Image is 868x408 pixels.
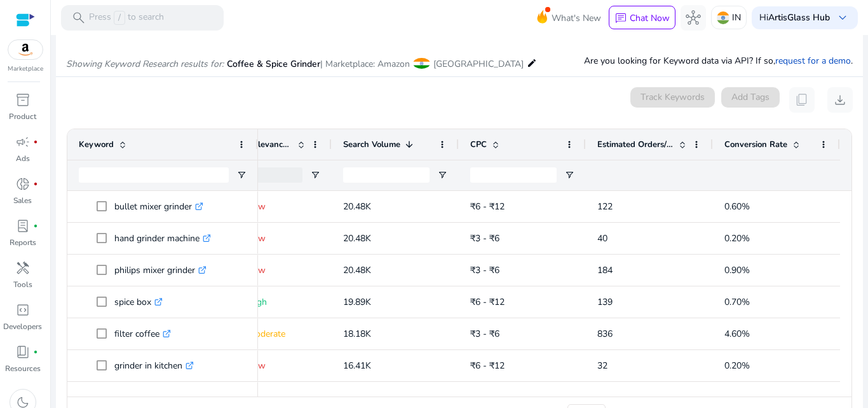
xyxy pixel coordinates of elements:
p: bullet mixer grinder [114,193,203,220]
span: ₹3 - ₹6 [470,264,499,276]
p: Reports [10,237,36,248]
span: What's New [552,7,601,29]
p: spice box [114,289,163,315]
p: grinder in kitchen [114,353,194,379]
span: 139 [597,296,613,308]
span: 836 [597,328,613,340]
p: Press to search [89,11,164,25]
span: code_blocks [15,302,31,318]
button: Open Filter Menu [310,170,320,180]
img: in.svg [717,11,729,24]
button: Open Filter Menu [236,170,247,180]
a: request for a demo [775,55,851,67]
span: campaign [15,134,31,150]
span: fiber_manual_record [33,181,38,186]
p: Tools [13,279,32,290]
span: fiber_manual_record [33,139,38,144]
span: 184 [597,264,613,276]
span: CPC [470,139,487,150]
span: handyman [15,260,31,276]
img: amazon.svg [8,40,43,59]
span: ₹3 - ₹6 [470,328,499,340]
span: [GEOGRAPHIC_DATA] [433,58,524,70]
p: IN [732,6,741,29]
span: 4.60% [724,328,750,340]
span: 0.60% [724,200,750,213]
p: Low [248,193,320,220]
span: 16.41K [343,360,371,372]
span: keyboard_arrow_down [835,10,850,25]
p: filter coffee [114,321,171,347]
span: 20.48K [343,200,371,213]
p: Resources [5,363,41,374]
p: Low [248,257,320,283]
input: CPC Filter Input [470,167,557,183]
span: 0.20% [724,360,750,372]
span: / [114,11,125,25]
span: chat [614,12,627,25]
button: Open Filter Menu [564,170,574,180]
span: Keyword [79,139,114,150]
span: 40 [597,232,607,244]
p: Sales [13,195,32,206]
span: 32 [597,360,607,372]
span: Conversion Rate [724,139,787,150]
p: philips mixer grinder [114,257,207,283]
p: Hi [759,13,830,22]
p: Low [248,353,320,379]
span: Coffee & Spice Grinder [227,58,320,70]
span: ₹3 - ₹6 [470,232,499,244]
input: Search Volume Filter Input [343,167,430,183]
p: Moderate [248,321,320,347]
span: 0.90% [724,264,750,276]
span: 20.48K [343,232,371,244]
span: download [832,92,848,108]
button: download [827,87,853,113]
p: hand grinder machine [114,225,211,251]
span: Relevance Score [248,139,292,150]
i: Showing Keyword Research results for: [66,58,224,70]
span: | Marketplace: Amazon [320,58,410,70]
span: lab_profile [15,218,31,234]
button: chatChat Now [609,6,675,30]
button: Open Filter Menu [437,170,447,180]
p: Low [248,225,320,251]
p: Product [9,111,36,122]
span: ₹6 - ₹12 [470,360,505,372]
span: 20.48K [343,264,371,276]
mat-icon: edit [527,55,537,71]
span: ₹6 - ₹12 [470,296,505,308]
span: 18.18K [343,328,371,340]
span: donut_small [15,176,31,192]
p: Developers [3,321,42,332]
span: inventory_2 [15,92,31,108]
span: ₹6 - ₹12 [470,200,505,213]
span: 19.89K [343,296,371,308]
span: hub [686,10,701,25]
span: fiber_manual_record [33,349,38,355]
span: 0.20% [724,232,750,244]
p: Marketplace [8,64,43,74]
span: Search Volume [343,139,400,150]
span: book_4 [15,344,31,360]
p: Chat Now [630,12,670,24]
span: 0.70% [724,296,750,308]
span: fiber_manual_record [33,223,38,229]
b: ArtisGlass Hub [768,11,830,24]
p: Ads [16,153,30,164]
input: Keyword Filter Input [79,167,229,183]
p: High [248,289,320,315]
span: Estimated Orders/Month [597,139,674,150]
p: Are you looking for Keyword data via API? If so, . [584,54,853,67]
button: hub [681,5,706,31]
span: 122 [597,200,613,213]
span: search [71,10,86,25]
